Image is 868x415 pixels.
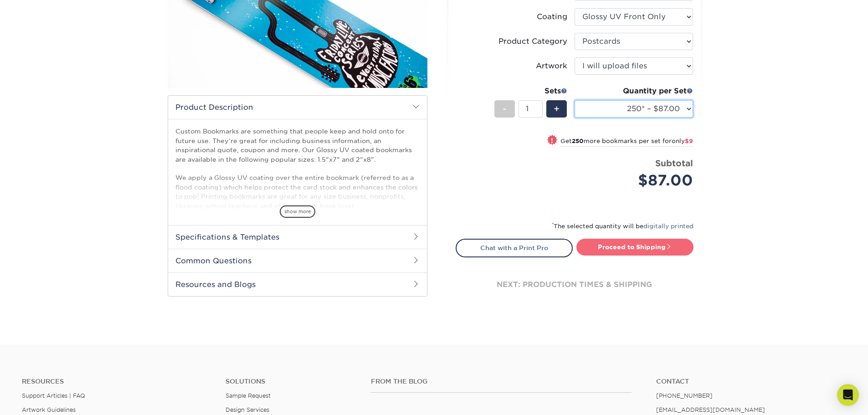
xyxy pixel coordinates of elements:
[168,225,427,249] h2: Specifications & Templates
[656,392,713,399] a: [PHONE_NUMBER]
[22,378,212,385] h4: Resources
[655,158,693,168] strong: Subtotal
[226,392,271,399] a: Sample Request
[168,96,427,119] h2: Product Description
[575,86,693,97] div: Quantity per Set
[656,406,765,413] a: [EMAIL_ADDRESS][DOMAIN_NAME]
[536,61,567,72] div: Artwork
[551,136,553,145] span: !
[175,127,420,210] p: Custom Bookmarks are something that people keep and hold onto for future use. They’re great for i...
[643,223,693,230] a: digitally printed
[226,406,269,413] a: Design Services
[456,257,693,312] div: next: production times & shipping
[837,384,859,406] div: Open Intercom Messenger
[494,86,567,97] div: Sets
[168,272,427,296] h2: Resources and Blogs
[576,239,693,255] a: Proceed to Shipping
[581,169,693,191] div: $87.00
[456,239,573,257] a: Chat with a Print Pro
[552,223,693,230] small: The selected quantity will be
[554,102,560,116] span: +
[672,138,693,144] span: only
[280,205,315,218] span: show more
[226,378,357,385] h4: Solutions
[537,11,567,22] div: Coating
[371,378,632,385] h4: From the Blog
[2,387,77,412] iframe: Google Customer Reviews
[656,378,846,385] a: Contact
[503,102,507,116] span: -
[168,249,427,272] h2: Common Questions
[572,138,584,144] strong: 250
[685,138,693,144] span: $9
[560,138,693,147] small: Get more bookmarks per set for
[498,36,567,47] div: Product Category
